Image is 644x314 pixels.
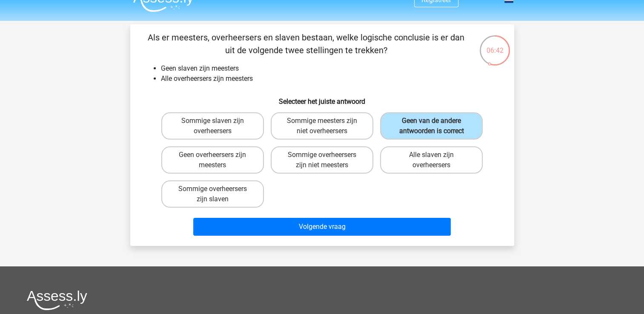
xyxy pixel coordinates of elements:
[161,146,264,174] label: Geen overheersers zijn meesters
[144,91,501,106] h6: Selecteer het juiste antwoord
[271,112,373,140] label: Sommige meesters zijn niet overheersers
[161,74,501,84] li: Alle overheersers zijn meesters
[479,34,511,56] div: 06:42
[380,146,483,174] label: Alle slaven zijn overheersers
[161,112,264,140] label: Sommige slaven zijn overheersers
[193,218,451,236] button: Volgende vraag
[161,180,264,208] label: Sommige overheersers zijn slaven
[27,290,87,310] img: Assessly logo
[380,112,483,140] label: Geen van de andere antwoorden is correct
[271,146,373,174] label: Sommige overheersers zijn niet meesters
[161,63,501,74] li: Geen slaven zijn meesters
[144,31,469,57] p: Als er meesters, overheersers en slaven bestaan, welke logische conclusie is er dan uit de volgen...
